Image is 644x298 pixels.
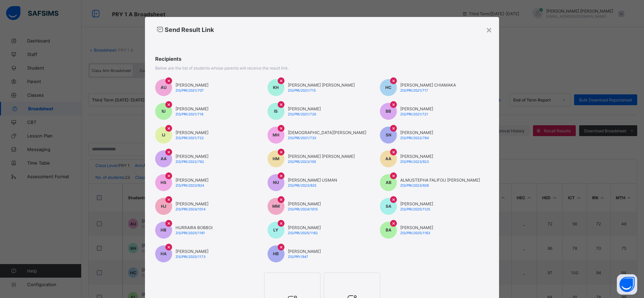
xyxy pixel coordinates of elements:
span: ZIS/PRI/2025/1162 [288,231,318,235]
span: ZIS/PRI/2023/926 [400,183,429,187]
span: [PERSON_NAME] [176,249,208,254]
span: HB [273,251,279,256]
span: ZIS/PRI/2021/722 [176,136,204,140]
span: [PERSON_NAME] [176,201,208,206]
span: [DEMOGRAPHIC_DATA][PERSON_NAME] [288,130,366,135]
span: ZIS/PRY/947 [288,255,308,259]
span: × [392,77,395,84]
span: ZIS/PRI/2021/721 [400,112,428,116]
span: SN [386,132,391,137]
span: ZIS/PRI/2023/105 [288,160,316,164]
span: × [392,148,395,155]
span: [PERSON_NAME] [288,106,321,111]
span: IS [274,109,278,114]
span: ZIS/PRI/2023/925 [288,183,316,187]
span: ZIS/PRI/2022/764 [400,136,429,140]
span: Below are the list of students whose parents will receive the result link. [155,66,289,71]
span: ZIS/PRI/2021/720 [288,112,316,116]
span: × [167,172,171,179]
span: × [392,220,395,226]
span: [PERSON_NAME] [400,201,433,206]
span: ZIS/PRI/2021/733 [288,136,316,140]
span: × [167,77,171,84]
span: × [392,196,395,203]
span: KH [273,85,279,90]
span: [PERSON_NAME] [176,82,208,88]
span: ZIS/PRI/2025/1125 [400,207,430,211]
span: MM [272,204,280,209]
span: × [167,243,171,250]
span: [PERSON_NAME] [176,178,208,183]
span: AA [161,156,167,161]
span: LY [273,227,278,232]
span: × [279,125,283,131]
button: Open asap [617,274,637,295]
span: BB [386,109,391,114]
span: × [279,196,283,203]
span: × [279,243,283,250]
span: [PERSON_NAME] [176,106,208,111]
span: ZIS/PRI/2021/715 [288,88,316,92]
span: [PERSON_NAME] [400,130,433,135]
span: HJ [161,204,166,209]
span: × [167,196,171,203]
span: × [279,77,283,84]
span: × [392,125,395,131]
span: [PERSON_NAME] [400,154,433,159]
span: AU [161,85,167,90]
span: HA [161,251,167,256]
div: × [486,24,492,35]
span: AB [386,180,391,185]
span: BA [386,227,391,232]
span: × [392,101,395,108]
span: ZIS/PRI/2025/1163 [400,231,430,235]
span: MH [273,132,279,137]
span: HURRAIRA BOBBOI [176,225,213,230]
span: × [279,172,283,179]
span: SA [386,204,391,209]
span: NU [273,180,279,185]
span: HC [385,85,391,90]
span: × [167,125,171,131]
span: × [167,148,171,155]
span: ALMUSTEPHA FALIFOU [PERSON_NAME] [400,178,480,183]
span: HM [273,156,279,161]
span: [PERSON_NAME] [400,225,433,230]
span: ZIS/PRI/2024/1014 [176,207,205,211]
span: ZIS/PRI/2021/717 [400,88,428,92]
span: × [279,220,283,226]
span: [PERSON_NAME] [400,106,433,111]
span: ZIS/PRI/2021/718 [176,112,203,116]
span: × [279,148,283,155]
span: [PERSON_NAME] [176,130,208,135]
span: ZIS/PRI/2023/924 [176,183,204,187]
span: [PERSON_NAME] USMAN [288,178,337,183]
span: [PERSON_NAME] [PERSON_NAME] [288,82,355,88]
span: [PERSON_NAME] [288,225,321,230]
span: Recipients [155,56,489,62]
span: ZIS/PRI/2024/1015 [288,207,318,211]
span: AA [385,156,391,161]
span: ZIS/PRI/2025/1173 [176,255,205,259]
span: [PERSON_NAME] CHIAMAKA [400,82,456,88]
span: ZIS/PRI/2022/782 [176,160,204,164]
span: ZIS/PRI/2021/707 [176,88,204,92]
span: IU [162,109,166,114]
span: × [167,220,171,226]
span: IJ [162,132,165,137]
span: × [279,101,283,108]
span: ZIS/PRI/2023/923 [400,160,429,164]
span: × [392,172,395,179]
span: HS [161,180,166,185]
h2: Send Result Link [155,25,489,34]
span: × [167,101,171,108]
span: [PERSON_NAME] [PERSON_NAME] [288,154,355,159]
span: [PERSON_NAME] [288,201,321,206]
span: [PERSON_NAME] [288,249,321,254]
span: HB [161,227,166,232]
span: ZIS/PRI/2025/1161 [176,231,205,235]
span: [PERSON_NAME] [176,154,208,159]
